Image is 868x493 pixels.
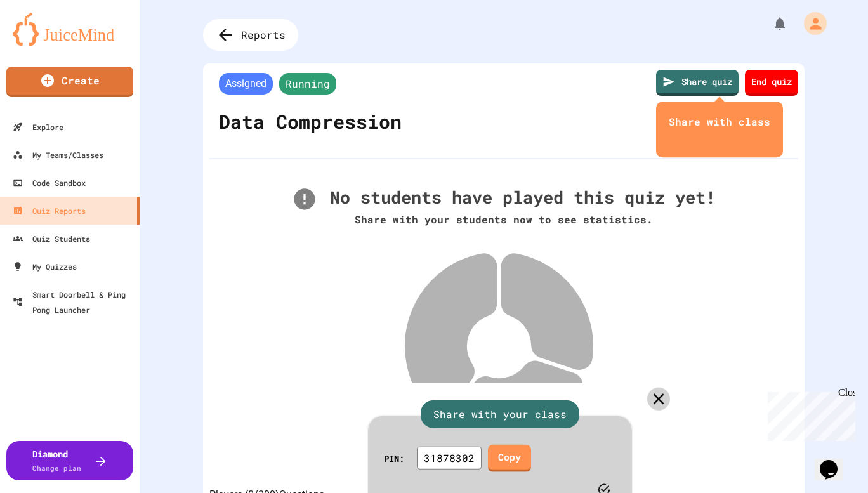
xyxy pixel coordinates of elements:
iframe: chat widget [763,387,855,441]
div: My Notifications [749,13,791,34]
div: Explore [13,119,63,135]
a: Copy [488,445,531,472]
div: Code Sandbox [13,175,86,190]
div: PIN: [384,452,404,465]
div: Share with class [669,114,770,129]
div: Chat with us now!Close [5,5,88,81]
a: Share quiz [656,70,739,96]
a: Create [6,67,133,97]
div: My Quizzes [13,259,77,274]
div: Quiz Reports [13,203,86,218]
iframe: chat widget [815,442,855,480]
span: Running [279,73,336,95]
div: Smart Doorbell & Ping Pong Launcher [13,287,135,317]
span: Reports [241,27,286,43]
div: No students have played this quiz yet! [292,185,716,212]
div: Quiz Students [13,231,90,246]
div: Data Compression [216,98,405,145]
div: 31878302 [417,447,482,470]
div: My Teams/Classes [13,147,103,162]
a: End quiz [745,70,798,96]
div: Share with your class [421,400,579,428]
span: Assigned [219,73,273,95]
span: Change plan [32,463,81,473]
img: logo-orange.svg [13,13,127,46]
div: My Account [791,9,830,38]
div: Share with your students now to see statistics. [292,212,716,227]
div: Diamond [32,447,81,474]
